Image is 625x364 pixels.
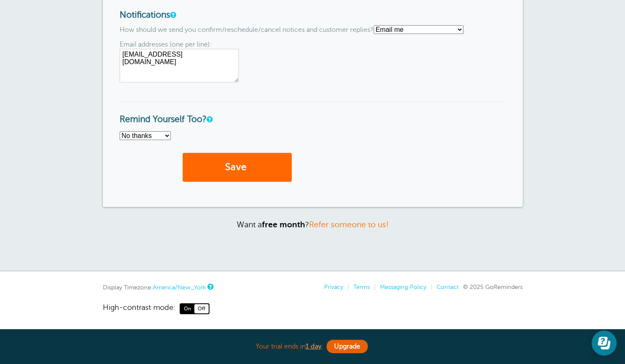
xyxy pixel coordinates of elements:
span: On [180,304,194,313]
a: Upgrade [327,340,368,353]
div: Display Timezone: [103,283,212,291]
a: America/New_York [153,284,206,291]
a: Contact [437,283,459,290]
span: © 2025 GoReminders [463,283,523,290]
a: 1 day [306,343,322,350]
li: | [343,283,349,291]
span: Off [194,304,209,313]
span: High-contrast mode: [103,303,175,314]
a: Privacy [324,283,343,290]
div: Your trial ends in . [103,338,523,356]
h3: Remind Yourself Too? [120,101,506,125]
a: Messaging Policy [380,283,426,290]
textarea: [EMAIL_ADDRESS][DOMAIN_NAME] [120,49,239,82]
li: | [370,283,376,291]
a: Refer someone to us! [309,220,389,229]
div: Email addresses (one per line): [120,41,506,82]
a: If a customer confirms an appointment, requests a reschedule, or replies to an SMS reminder, we c... [170,12,175,18]
li: | [426,283,432,291]
a: Terms [353,283,370,290]
a: This is the timezone being used to display dates and times to you on this device. Click the timez... [207,284,212,289]
a: High-contrast mode: On Off [103,303,523,314]
strong: free month [262,220,305,229]
button: Save [183,153,292,182]
iframe: Resource center [591,330,617,356]
p: Want a ? [103,219,523,229]
p: How should we send you confirm/reschedule/cancel notices and customer replies? . [120,25,506,34]
a: Send a reminder to yourself for every appointment. [207,117,212,122]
